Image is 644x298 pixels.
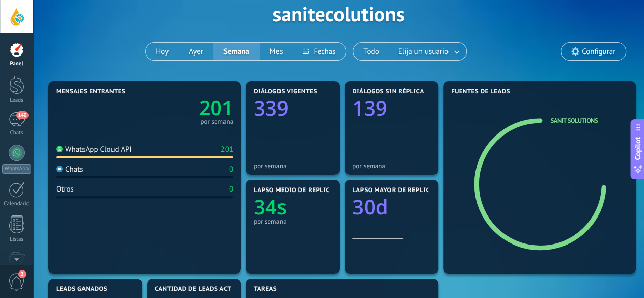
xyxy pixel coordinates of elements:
span: Mensajes entrantes [56,88,125,95]
span: Fuentes de leads [451,88,510,95]
span: Configurar [582,47,615,56]
text: 201 [199,94,233,121]
button: Todo [353,43,389,60]
text: 34s [254,193,287,221]
div: Leads [2,97,32,104]
div: Otros [56,184,74,194]
button: Fechas [293,43,345,60]
div: 0 [229,165,233,174]
text: 339 [254,94,289,122]
div: por semana [254,162,332,170]
span: Leads ganados [56,286,107,293]
button: Ayer [179,43,213,60]
div: Chats [56,165,83,174]
span: Lapso mayor de réplica [352,187,433,194]
a: 30d [352,193,431,221]
span: 2 [18,270,26,278]
div: Listas [2,236,32,243]
div: WhatsApp [2,164,31,174]
span: Diálogos vigentes [254,88,317,95]
text: 30d [352,193,388,221]
div: por semana [352,162,431,170]
button: Semana [213,43,260,60]
button: Elija un usuario [389,43,466,60]
span: Diálogos sin réplica [352,88,424,95]
div: Calendario [2,201,32,207]
span: Cantidad de leads activos [155,286,246,293]
div: por semana [200,119,233,124]
a: Sanit Solutions [550,116,597,124]
button: Hoy [146,43,179,60]
span: Copilot [633,137,643,160]
span: Elija un usuario [396,45,451,59]
div: 0 [229,184,233,194]
text: 139 [352,94,387,122]
div: por semana [254,218,332,225]
div: WhatsApp Cloud API [56,145,132,154]
span: Lapso medio de réplica [254,187,334,194]
span: Tareas [254,286,277,293]
div: Panel [2,61,32,67]
img: WhatsApp Cloud API [56,146,63,152]
a: 201 [145,94,233,121]
button: Mes [260,43,293,60]
span: 140 [16,111,28,119]
img: Chats [56,166,63,172]
div: 201 [220,145,233,154]
div: Chats [2,130,32,137]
